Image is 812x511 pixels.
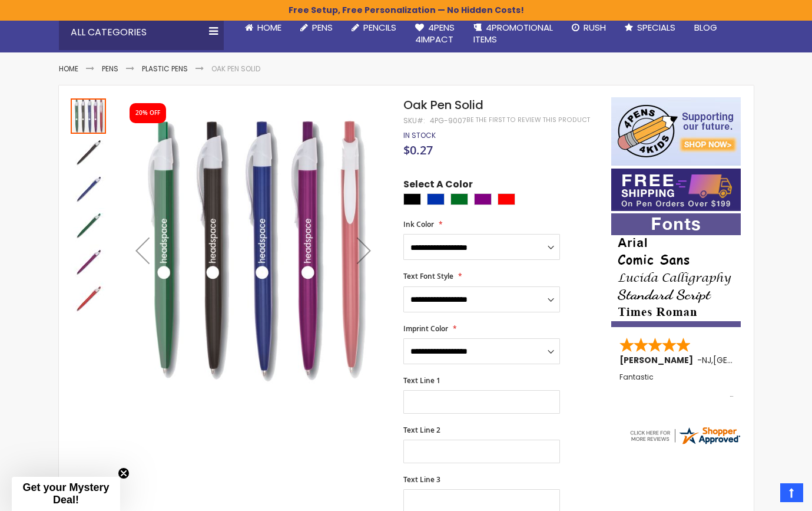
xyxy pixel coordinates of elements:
[611,97,741,166] img: 4pens 4 kids
[119,97,166,403] div: Previous
[694,21,717,34] span: Blog
[403,116,425,126] strong: SKU
[71,170,107,207] div: Oak Pen Solid
[342,15,406,41] a: Pencils
[430,116,466,126] div: 4PG-9007
[118,467,130,479] button: Close teaser
[611,213,741,327] img: font-personalization-examples
[71,97,107,134] div: Oak Pen Solid
[615,15,685,41] a: Specials
[403,375,440,385] span: Text Line 1
[628,425,741,446] img: 4pens.com widget logo
[637,21,675,34] span: Specials
[71,135,106,170] img: Oak Pen Solid
[628,439,741,449] a: 4pens.com certificate URL
[619,373,734,398] div: Fantastic
[71,280,106,317] div: Oak Pen Solid
[236,15,291,41] a: Home
[562,15,615,41] a: Rush
[71,207,107,243] div: Oak Pen Solid
[142,64,188,74] a: Plastic Pens
[12,477,120,511] div: Get your Mystery Deal!Close teaser
[403,474,440,484] span: Text Line 3
[59,64,78,74] a: Home
[59,15,224,50] div: All Categories
[406,15,464,53] a: 4Pens4impact
[71,281,106,317] img: Oak Pen Solid
[71,172,106,207] img: Oak Pen Solid
[71,245,106,280] img: Oak Pen Solid
[71,208,106,243] img: Oak Pen Solid
[403,131,436,140] div: Availability
[135,109,160,117] div: 20% OFF
[119,114,388,384] img: Oak Pen Solid
[450,193,468,205] div: Green
[415,21,455,45] span: 4Pens 4impact
[584,21,606,34] span: Rush
[473,21,553,45] span: 4PROMOTIONAL ITEMS
[715,479,812,511] iframe: Google Customer Reviews
[403,425,440,435] span: Text Line 2
[464,15,562,53] a: 4PROMOTIONALITEMS
[427,193,445,205] div: Blue
[71,134,107,170] div: Oak Pen Solid
[403,142,433,158] span: $0.27
[340,97,387,403] div: Next
[466,116,590,124] a: Be the first to review this product
[102,64,118,74] a: Pens
[702,354,711,366] span: NJ
[403,97,483,113] span: Oak Pen Solid
[22,482,109,506] span: Get your Mystery Deal!
[713,354,800,366] span: [GEOGRAPHIC_DATA]
[403,324,448,334] span: Imprint Color
[619,354,697,366] span: [PERSON_NAME]
[291,15,342,41] a: Pens
[403,193,421,205] div: Black
[211,64,260,74] li: Oak Pen Solid
[257,21,281,34] span: Home
[363,21,396,34] span: Pencils
[403,178,473,194] span: Select A Color
[403,219,434,229] span: Ink Color
[685,15,727,41] a: Blog
[312,21,333,34] span: Pens
[474,193,492,205] div: Purple
[403,271,453,281] span: Text Font Style
[403,130,436,140] span: In stock
[71,243,107,280] div: Oak Pen Solid
[498,193,515,205] div: Red
[697,354,800,366] span: - ,
[611,169,741,211] img: Free shipping on orders over $199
